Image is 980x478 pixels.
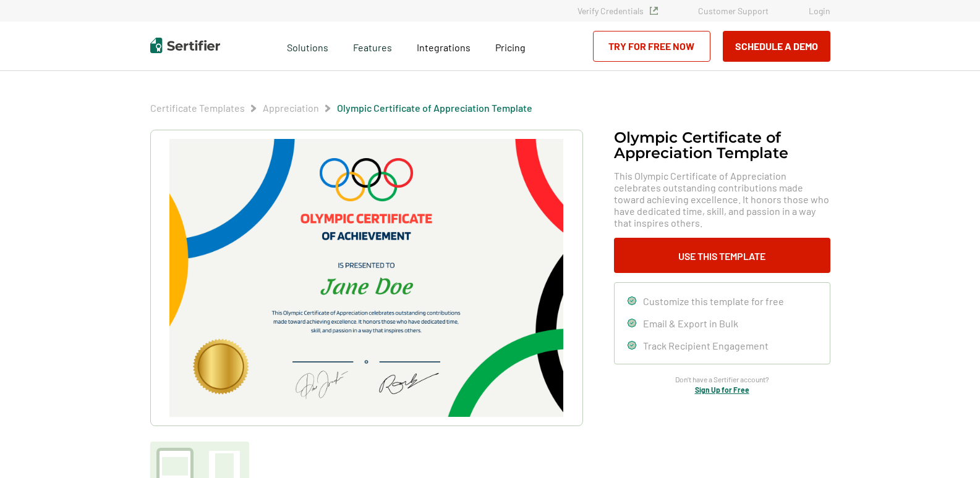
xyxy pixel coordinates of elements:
[809,6,830,16] a: Login
[150,102,532,114] div: Breadcrumb
[614,130,830,161] h1: Olympic Certificate of Appreciation​ Template
[417,41,471,53] span: Integrations
[263,102,319,114] a: Appreciation
[417,38,471,54] a: Integrations
[643,295,784,307] span: Customize this template for free
[150,102,245,114] span: Certificate Templates
[337,102,532,114] a: Olympic Certificate of Appreciation​ Template
[643,340,769,351] span: Track Recipient Engagement
[337,102,532,114] span: Olympic Certificate of Appreciation​ Template
[495,41,526,53] span: Pricing
[169,139,563,417] img: Olympic Certificate of Appreciation​ Template
[593,31,710,62] a: Try for Free Now
[614,170,830,229] span: This Olympic Certificate of Appreciation celebrates outstanding contributions made toward achievi...
[495,38,526,54] a: Pricing
[353,38,392,54] span: Features
[643,317,738,329] span: Email & Export in Bulk
[150,102,245,114] a: Certificate Templates
[695,385,749,394] a: Sign Up for Free
[577,6,658,16] a: Verify Credentials
[614,238,830,273] button: Use This Template
[650,7,658,15] img: Verified
[675,374,769,385] span: Don’t have a Sertifier account?
[263,102,319,114] span: Appreciation
[150,38,220,53] img: Sertifier | Digital Credentialing Platform
[698,6,769,16] a: Customer Support
[287,38,328,54] span: Solutions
